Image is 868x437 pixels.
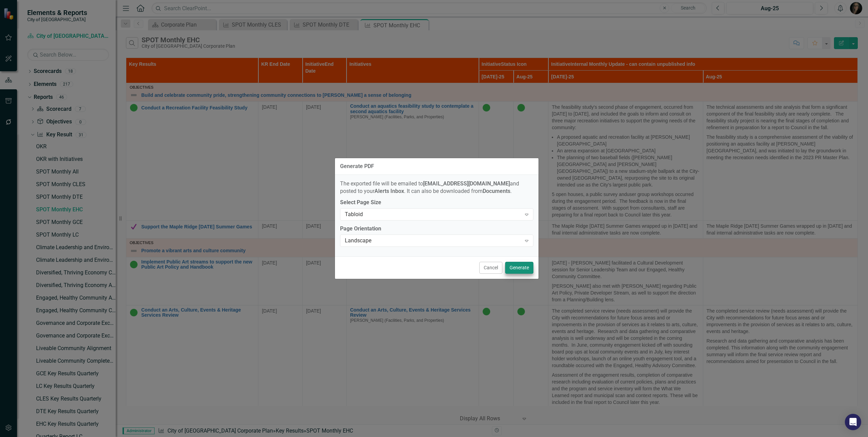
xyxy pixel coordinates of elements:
[340,163,374,169] div: Generate PDF
[340,225,533,233] label: Page Orientation
[345,237,521,245] div: Landscape
[845,414,861,430] div: Open Intercom Messenger
[340,199,533,207] label: Select Page Size
[483,188,510,194] strong: Documents
[505,262,533,274] button: Generate
[340,180,519,195] span: The exported file will be emailed to and posted to your . It can also be downloaded from .
[423,180,510,187] strong: [EMAIL_ADDRESS][DOMAIN_NAME]
[345,211,521,218] div: Tabloid
[479,262,502,274] button: Cancel
[374,188,404,194] strong: Alerts Inbox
